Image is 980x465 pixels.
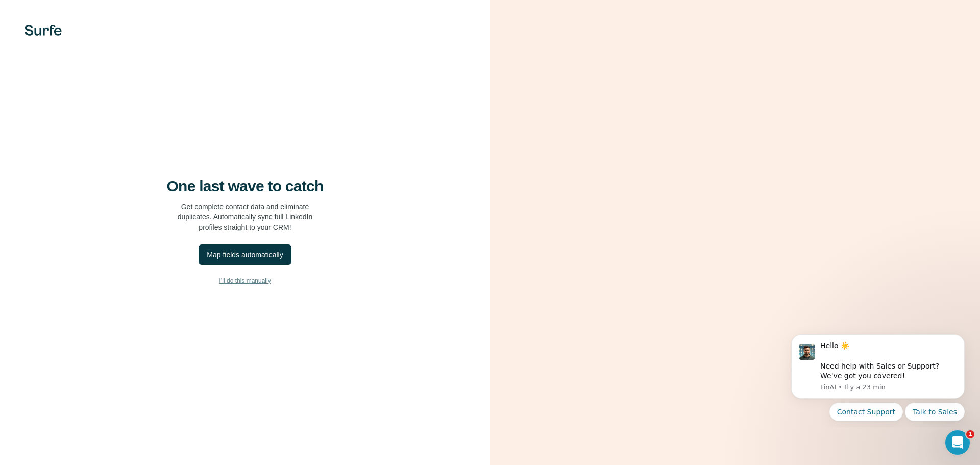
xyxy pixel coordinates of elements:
p: Get complete contact data and eliminate duplicates. Automatically sync full LinkedIn profiles str... [178,202,313,232]
button: Map fields automatically [199,244,291,265]
span: I’ll do this manually [219,276,271,285]
span: 1 [966,430,974,438]
div: Map fields automatically [207,250,283,260]
button: I’ll do this manually [20,273,470,288]
h4: One last wave to catch [167,177,324,195]
iframe: Intercom live chat [945,430,970,455]
img: Surfe's logo [24,25,62,36]
iframe: Intercom notifications message [776,325,980,427]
